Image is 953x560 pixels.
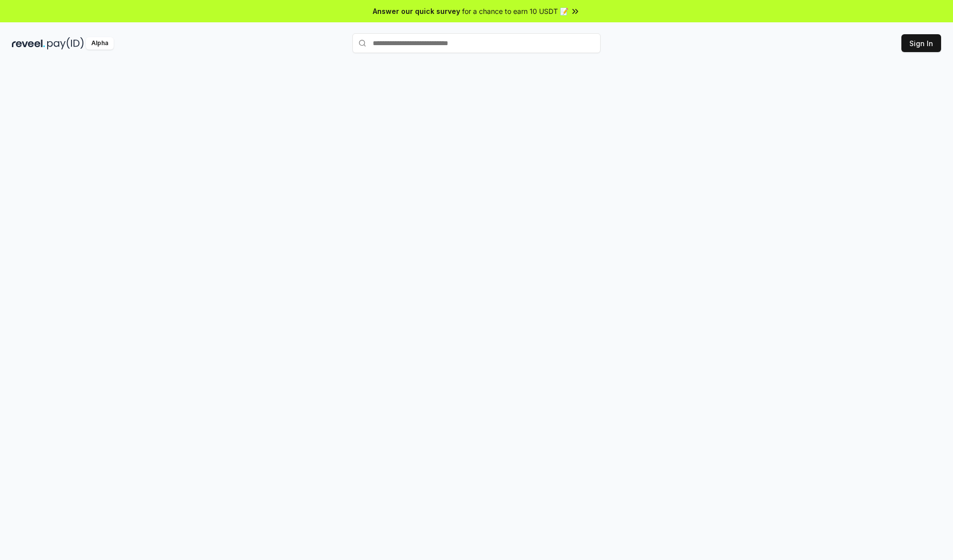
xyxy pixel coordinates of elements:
button: Sign In [901,34,941,52]
span: Answer our quick survey [373,6,460,16]
img: pay_id [47,37,84,50]
img: reveel_dark [12,37,45,50]
span: for a chance to earn 10 USDT 📝 [462,6,568,16]
div: Alpha [86,37,114,50]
